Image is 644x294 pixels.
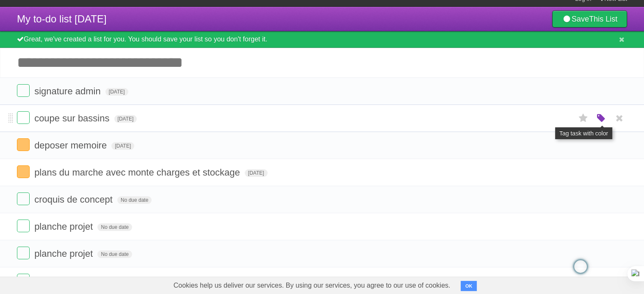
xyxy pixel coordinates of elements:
span: coupe sur bassins [34,113,111,124]
label: Done [17,84,30,97]
span: planche projet [34,221,95,232]
label: Done [17,274,30,286]
span: croquis de concept [34,194,115,205]
span: My to-do list [DATE] [17,13,107,25]
label: Done [17,111,30,124]
span: [DATE] [111,142,134,150]
span: No due date [97,223,132,231]
span: planche concept [34,275,104,286]
label: Star task [575,111,591,125]
span: [DATE] [114,115,137,123]
span: plans du marche avec monte charges et stockage [34,167,242,178]
label: Done [17,165,30,178]
a: SaveThis List [552,11,627,27]
span: [DATE] [105,88,128,96]
span: No due date [97,250,132,258]
span: No due date [117,196,152,204]
span: [DATE] [245,169,268,177]
span: Cookies help us deliver our services. By using our services, you agree to our use of cookies. [165,277,459,294]
button: OK [461,281,477,291]
span: planche projet [34,248,95,259]
b: This List [589,15,617,23]
span: deposer memoire [34,140,109,151]
label: Done [17,192,30,205]
label: Done [17,138,30,151]
label: Done [17,247,30,259]
label: Done [17,220,30,232]
span: signature admin [34,86,103,96]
